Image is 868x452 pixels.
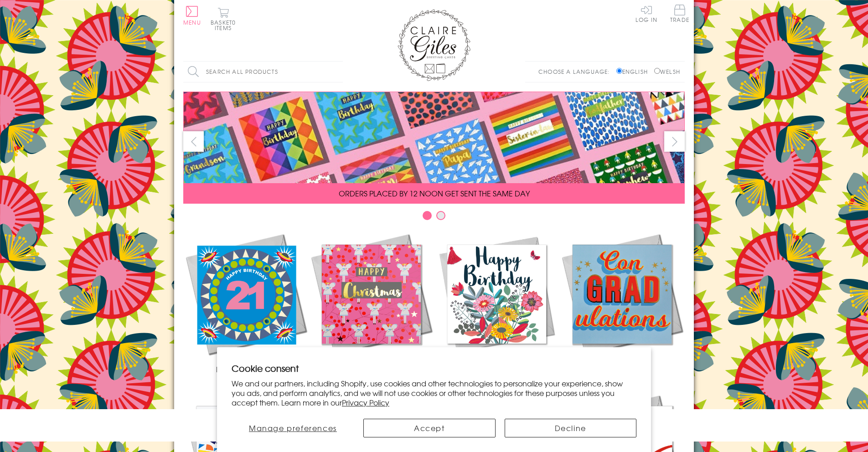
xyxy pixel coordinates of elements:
p: We and our partners, including Shopify, use cookies and other technologies to personalize your ex... [232,379,636,407]
button: Decline [505,419,637,437]
a: Log In [635,5,657,22]
input: Welsh [654,68,660,74]
label: English [616,67,652,76]
button: Menu [183,6,201,25]
h2: Cookie consent [232,362,636,375]
input: English [616,68,622,74]
a: Birthdays [434,231,559,375]
input: Search [334,62,343,82]
img: Claire Giles Greetings Cards [398,9,470,81]
button: Manage preferences [232,419,354,437]
button: Carousel Page 2 [436,211,445,220]
button: prev [183,131,204,152]
div: Carousel Pagination [183,211,685,225]
a: Academic [559,231,685,375]
span: Menu [183,18,201,26]
input: Search all products [183,62,343,82]
a: New Releases [183,231,309,375]
a: Privacy Policy [342,397,389,408]
button: next [664,131,685,152]
span: 0 items [215,18,236,32]
button: Carousel Page 1 (Current Slide) [423,211,432,220]
span: Manage preferences [249,422,337,433]
a: Trade [670,5,689,24]
button: Accept [363,419,496,437]
p: Choose a language: [538,67,615,76]
span: Trade [670,5,689,22]
span: ORDERS PLACED BY 12 NOON GET SENT THE SAME DAY [339,188,530,199]
span: New Releases [216,364,276,375]
button: Basket0 items [211,7,236,31]
label: Welsh [654,67,680,76]
a: Christmas [309,231,434,375]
